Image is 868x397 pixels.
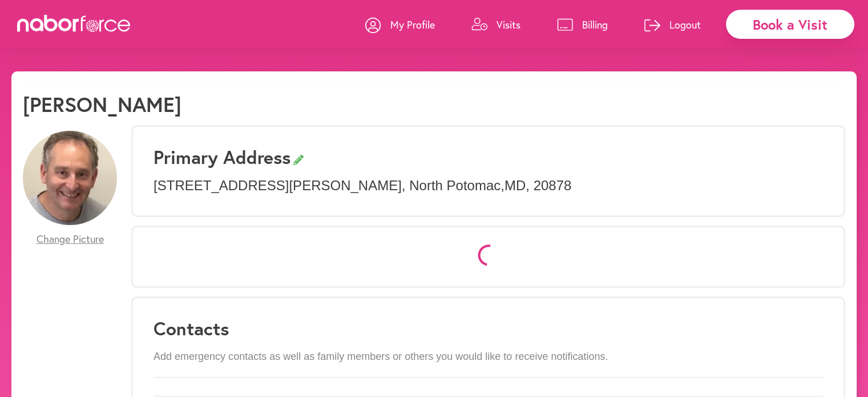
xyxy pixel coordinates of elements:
[582,18,608,31] p: Billing
[23,92,181,117] h1: [PERSON_NAME]
[23,131,117,225] img: VgvBRdgNR2mjyXmESaju
[557,7,608,42] a: Billing
[154,178,823,194] p: [STREET_ADDRESS][PERSON_NAME] , North Potomac , MD , 20878
[471,7,520,42] a: Visits
[37,233,104,246] span: Change Picture
[365,7,435,42] a: My Profile
[390,18,435,31] p: My Profile
[154,146,823,168] h3: Primary Address
[496,18,520,31] p: Visits
[154,351,823,363] p: Add emergency contacts as well as family members or others you would like to receive notifications.
[154,318,823,339] h3: Contacts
